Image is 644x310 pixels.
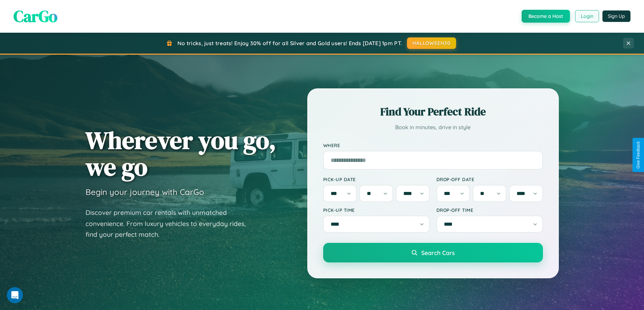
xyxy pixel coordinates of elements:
[7,287,23,303] iframe: Intercom live chat
[323,176,430,182] label: Pick-up Date
[14,5,57,27] span: CarGo
[636,141,641,169] div: Give Feedback
[407,37,456,49] button: HALLOWEEN30
[323,243,543,262] button: Search Cars
[323,104,543,119] h2: Find Your Perfect Ride
[602,10,630,22] button: Sign Up
[522,10,570,23] button: Become a Host
[177,40,402,47] span: No tricks, just treats! Enjoy 30% off for all Silver and Gold users! Ends [DATE] 1pm PT.
[436,207,543,213] label: Drop-off Time
[86,127,276,180] h1: Wherever you go, we go
[323,122,543,132] p: Book in minutes, drive in style
[86,187,204,197] h3: Begin your journey with CarGo
[421,249,455,256] span: Search Cars
[86,207,255,240] p: Discover premium car rentals with unmatched convenience. From luxury vehicles to everyday rides, ...
[323,142,543,148] label: Where
[575,10,599,22] button: Login
[323,207,430,213] label: Pick-up Time
[436,176,543,182] label: Drop-off Date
